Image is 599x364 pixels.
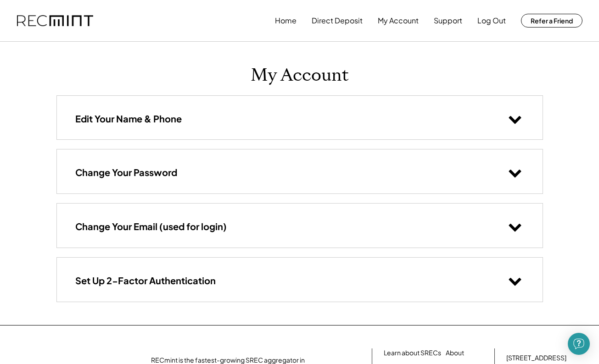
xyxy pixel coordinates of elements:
button: Refer a Friend [521,14,582,28]
div: Open Intercom Messenger [568,333,590,355]
button: Direct Deposit [312,11,363,30]
h3: Change Your Password [75,166,177,178]
button: Home [275,11,297,30]
h1: My Account [251,65,349,86]
a: Learn about SRECs [384,348,441,358]
h3: Set Up 2-Factor Authentication [75,275,216,287]
button: Support [434,11,462,30]
h3: Edit Your Name & Phone [75,113,182,125]
a: About [446,348,464,358]
img: recmint-logotype%403x.png [17,15,93,27]
div: [STREET_ADDRESS] [506,353,566,363]
h3: Change Your Email (used for login) [75,221,227,232]
button: My Account [378,11,419,30]
button: Log Out [477,11,506,30]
